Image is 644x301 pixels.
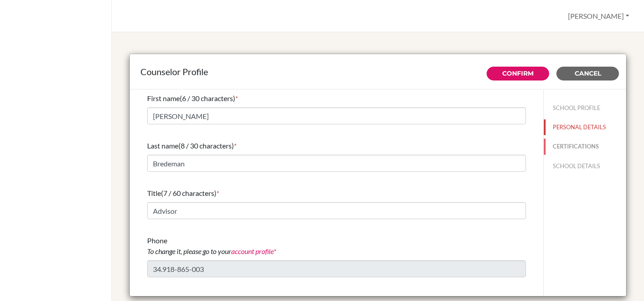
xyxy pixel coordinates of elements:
[147,247,274,255] i: To change it, please go to your
[161,189,216,197] span: (7 / 60 characters)
[544,100,626,116] button: SCHOOL PROFILE
[140,65,615,78] div: Counselor Profile
[544,158,626,174] button: SCHOOL DETAILS
[147,189,161,197] span: Title
[180,94,235,102] span: (6 / 30 characters)
[147,236,274,255] span: Phone
[231,247,274,255] a: account profile
[147,141,178,150] span: Last name
[147,94,180,102] span: First name
[178,141,234,150] span: (8 / 30 characters)
[544,139,626,154] button: CERTIFICATIONS
[544,119,626,135] button: PERSONAL DETAILS
[564,8,633,25] button: [PERSON_NAME]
